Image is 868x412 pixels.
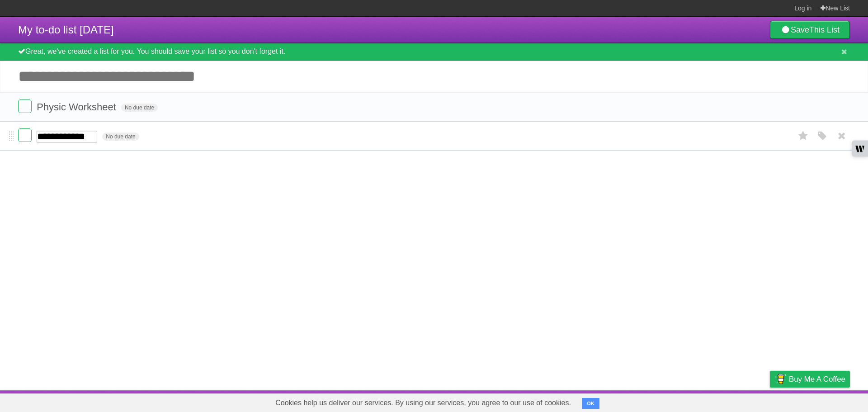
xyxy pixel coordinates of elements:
[18,99,32,113] label: Done
[727,393,747,410] a: Terms
[582,398,599,409] button: OK
[102,133,139,141] span: No due date
[770,21,850,39] a: SaveThis List
[809,25,840,34] b: This List
[679,393,716,410] a: Developers
[650,393,669,410] a: About
[121,104,158,112] span: No due date
[266,394,580,412] span: Cookies help us deliver our services. By using our services, you agree to our use of cookies.
[770,371,850,388] a: Buy me a coffee
[789,371,845,387] span: Buy me a coffee
[795,128,812,143] label: Star task
[18,24,114,36] span: My to-do list [DATE]
[758,393,782,410] a: Privacy
[37,101,118,113] span: Physic Worksheet
[774,371,787,387] img: Buy me a coffee
[793,393,850,410] a: Suggest a feature
[18,128,32,142] label: Done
